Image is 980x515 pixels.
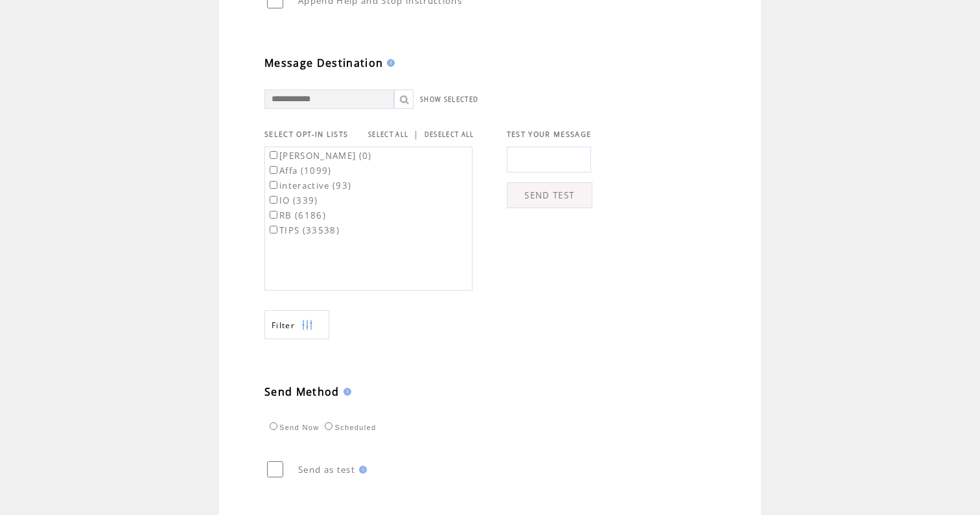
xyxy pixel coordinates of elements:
input: RB (6186) [270,211,277,219]
input: [PERSON_NAME] (0) [270,151,277,159]
span: SELECT OPT-IN LISTS [264,130,348,139]
input: Affa (1099) [270,166,277,174]
a: SELECT ALL [368,130,408,139]
span: Send Method [264,385,340,399]
input: TIPS (33538) [270,226,277,234]
input: IO (339) [270,196,277,204]
span: Send as test [298,464,355,475]
span: Show filters [272,320,295,331]
a: SHOW SELECTED [420,95,478,104]
label: Scheduled [321,424,376,431]
input: Send Now [270,422,277,430]
a: SEND TEST [507,182,592,208]
span: | [414,128,419,140]
input: Scheduled [325,422,332,430]
input: interactive (93) [270,181,277,189]
label: interactive (93) [267,180,351,191]
label: RB (6186) [267,210,326,221]
a: Filter [264,310,329,339]
label: [PERSON_NAME] (0) [267,150,372,162]
a: DESELECT ALL [425,130,474,139]
label: IO (339) [267,195,318,206]
img: help.gif [383,59,395,67]
label: Affa (1099) [267,165,332,176]
img: filters.png [301,311,313,340]
label: TIPS (33538) [267,224,340,236]
img: help.gif [355,466,367,473]
span: TEST YOUR MESSAGE [507,130,592,139]
span: Message Destination [264,56,383,70]
label: Send Now [266,424,319,431]
img: help.gif [340,388,351,396]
